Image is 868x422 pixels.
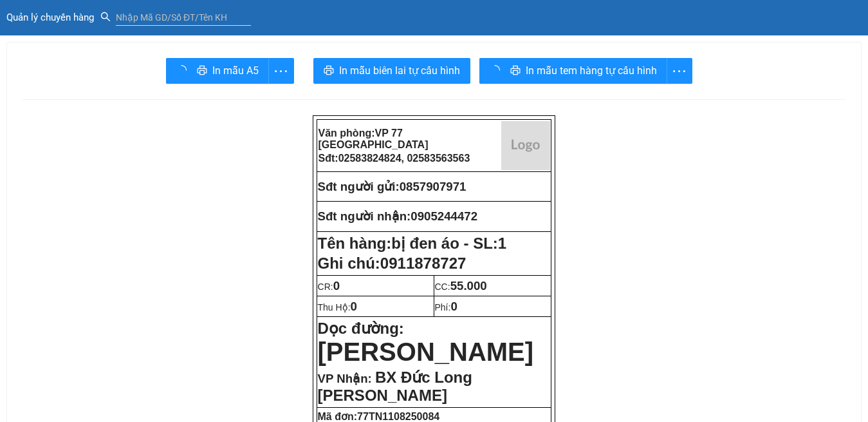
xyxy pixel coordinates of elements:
span: 0 [351,300,357,313]
span: In mẫu tem hàng tự cấu hình [526,62,657,79]
strong: Sđt người nhận: [318,209,411,223]
span: search [100,12,111,22]
a: Quản lý chuyến hàng [6,12,100,23]
strong: Sđt: [319,153,470,164]
input: Nhập Mã GD/Số ĐT/Tên KH [116,10,251,25]
span: Quản lý chuyến hàng [6,12,100,23]
span: 0 [333,279,340,293]
span: more [667,63,692,79]
button: printerIn mẫu biên lai tự cấu hình [313,58,470,84]
span: Ghi chú: [318,254,466,272]
span: In mẫu biên lai tự cấu hình [339,62,460,79]
span: printer [324,65,334,77]
span: bị đen áo - SL: [391,235,506,252]
span: CC: [435,282,487,292]
span: 0911878727 [380,254,466,272]
strong: Mã đơn: [318,411,440,422]
span: more [269,63,293,79]
span: Thu Hộ: [318,302,357,312]
span: CR: [318,282,340,292]
span: 55.000 [450,279,487,293]
span: In mẫu A5 [212,62,259,79]
span: 0857907971 [400,180,466,193]
span: 0905244472 [411,209,477,223]
strong: Văn phòng: [319,128,429,150]
span: loading [176,65,192,75]
span: VP Nhận: [318,372,372,385]
span: [PERSON_NAME] [318,338,534,366]
span: VP 77 [GEOGRAPHIC_DATA] [319,128,429,150]
button: printerIn mẫu A5 [166,58,269,84]
span: printer [510,65,521,77]
button: more [268,58,294,84]
span: printer [197,65,207,77]
strong: Tên hàng: [318,235,507,252]
span: 1 [498,235,506,252]
span: 77TN1108250084 [357,411,439,422]
span: Phí: [435,302,457,312]
img: logo [501,121,550,170]
span: BX Đức Long [PERSON_NAME] [318,369,472,404]
button: printerIn mẫu tem hàng tự cấu hình [479,58,667,84]
button: more [667,58,692,84]
strong: Dọc đường: [318,320,534,364]
span: 0 [450,300,457,313]
strong: Sđt người gửi: [318,180,400,193]
span: loading [490,65,505,75]
span: 02583824824, 02583563563 [338,153,470,164]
